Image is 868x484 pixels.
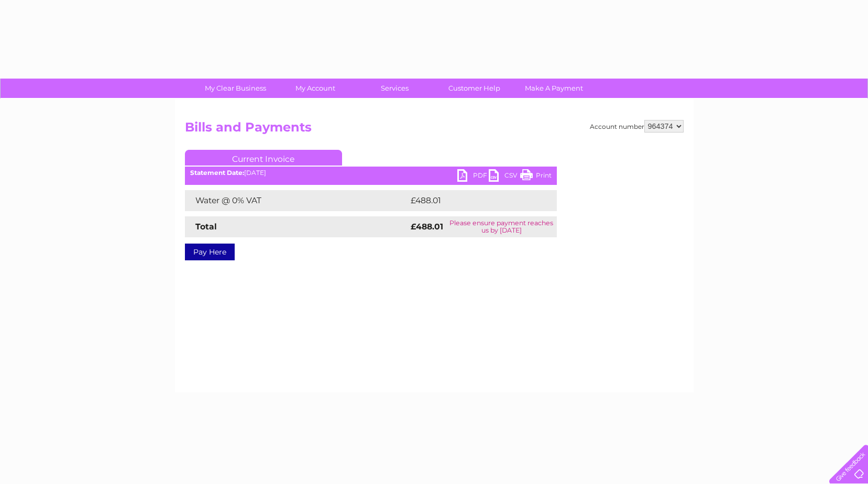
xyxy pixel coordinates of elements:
[272,79,358,98] a: My Account
[185,120,684,140] h2: Bills and Payments
[457,169,489,184] a: PDF
[185,244,235,260] a: Pay Here
[431,79,518,98] a: Customer Help
[489,169,520,184] a: CSV
[195,222,217,232] strong: Total
[351,79,438,98] a: Services
[446,216,557,237] td: Please ensure payment reaches us by [DATE]
[408,190,538,211] td: £488.01
[190,169,244,177] b: Statement Date:
[411,222,443,232] strong: £488.01
[185,190,408,211] td: Water @ 0% VAT
[185,150,342,166] a: Current Invoice
[192,79,279,98] a: My Clear Business
[185,169,557,177] div: [DATE]
[590,120,684,133] div: Account number
[520,169,552,184] a: Print
[511,79,597,98] a: Make A Payment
